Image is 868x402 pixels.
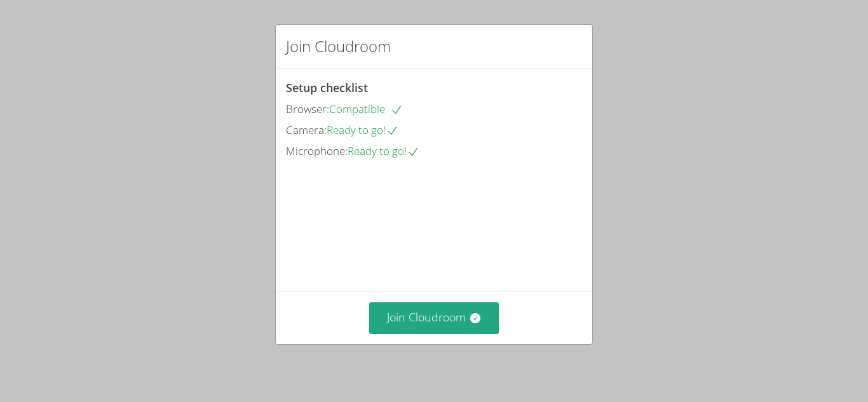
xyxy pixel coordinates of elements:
[286,80,368,95] span: Setup checklist
[327,123,398,137] span: Ready to go!
[348,144,419,158] span: Ready to go!
[286,35,391,58] h2: Join Cloudroom
[286,123,327,137] span: Camera:
[286,102,329,116] span: Browser:
[286,144,348,158] span: Microphone:
[369,302,499,333] button: Join Cloudroom
[329,102,403,116] span: Compatible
